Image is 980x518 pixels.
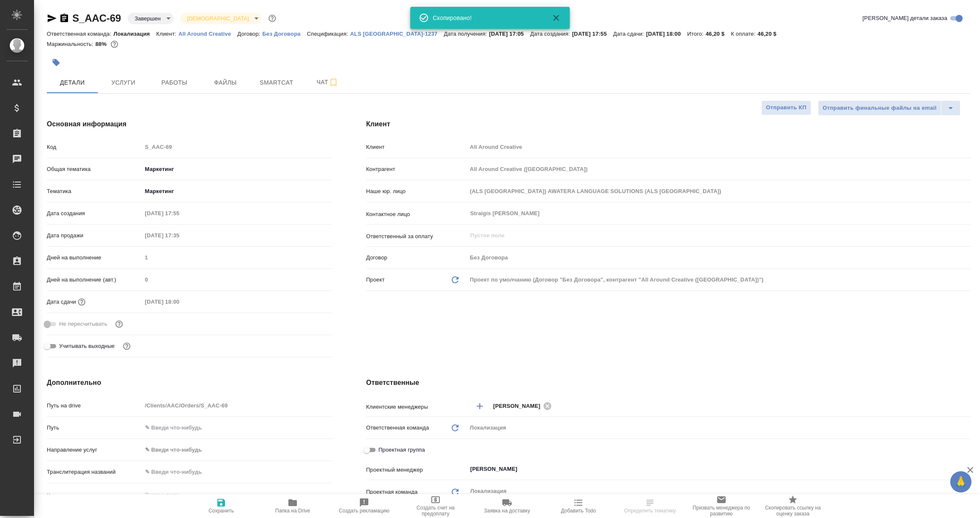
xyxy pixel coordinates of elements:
p: All Around Creative [179,31,238,37]
span: 🙏 [954,473,968,491]
p: Дата создания: [530,31,572,37]
p: Договор [366,253,467,262]
span: Услуги [103,77,144,88]
span: Работы [154,77,195,88]
span: Призвать менеджера по развитию [691,505,752,517]
button: Включи, если не хочешь, чтобы указанная дата сдачи изменилась после переставления заказа в 'Подтв... [114,319,125,330]
p: Клиент: [156,31,178,37]
input: ✎ Введи что-нибудь [142,466,332,478]
span: Отправить финальные файлы на email [823,103,937,113]
div: Скопировано! [433,14,539,22]
p: Дата продажи [47,231,142,240]
button: Скопировать ссылку [59,13,69,23]
div: Маркетинг [142,184,332,199]
button: [DEMOGRAPHIC_DATA] [185,15,251,22]
p: [DATE] 18:00 [646,31,687,37]
a: S_AAC-69 [72,12,121,24]
p: Договор: [237,31,262,37]
a: Без Договора [262,30,307,37]
div: ✎ Введи что-нибудь [142,443,332,457]
button: 432.00 RUB; [109,39,120,50]
p: ALS [GEOGRAPHIC_DATA]-1237 [350,31,444,37]
a: All Around Creative [179,30,238,37]
div: Завершен [180,13,262,24]
p: Ответственный за оплату [366,232,467,241]
p: Дата сдачи: [613,31,646,37]
p: Общая тематика [47,165,142,174]
div: Завершен [128,13,173,24]
p: 46,20 $ [758,31,783,37]
p: Дата сдачи [47,298,76,306]
p: Итого: [687,31,706,37]
button: Доп статусы указывают на важность/срочность заказа [267,13,278,24]
input: Пустое поле [142,229,217,242]
h4: Клиент [366,119,971,129]
input: Пустое поле [470,231,951,241]
p: Путь на drive [47,401,142,410]
button: Отправить КП [761,100,811,115]
button: Определить тематику [614,494,686,518]
span: Файлы [205,77,246,88]
p: [DATE] 17:05 [489,31,530,37]
p: Контактное лицо [366,210,467,219]
input: Пустое поле [142,273,332,286]
span: Добавить Todo [561,508,596,514]
p: Тематика [47,187,142,196]
span: [PERSON_NAME] детали заказа [863,14,947,23]
p: Проектный менеджер [366,466,467,474]
p: Дата создания [47,209,142,218]
h4: Основная информация [47,119,332,129]
p: 88% [95,41,108,47]
p: Путь [47,424,142,432]
p: Дата получения: [444,31,489,37]
p: Код [47,143,142,151]
input: Пустое поле [142,296,217,308]
button: Завершен [132,15,163,22]
button: 🙏 [950,471,971,492]
span: Чат [307,77,348,88]
p: Локализация [114,31,157,37]
input: Пустое поле [467,141,971,153]
span: Заявка на доставку [484,508,530,514]
span: Детали [52,77,93,88]
input: Пустое поле [467,251,971,264]
button: Open [966,405,968,407]
span: Smartcat [256,77,297,88]
p: Направление услуг [47,446,142,454]
p: [DATE] 17:55 [572,31,613,37]
input: Пустое поле [142,141,332,153]
div: ✎ Введи что-нибудь [145,446,322,454]
svg: Подписаться [328,77,339,88]
span: Проектная группа [379,446,425,454]
span: Не пересчитывать [59,320,107,328]
h4: Ответственные [366,378,971,388]
p: Наше юр. лицо [366,187,467,196]
p: Ответственная команда: [47,31,114,37]
p: Маржинальность: [47,41,95,47]
button: Скопировать ссылку для ЯМессенджера [47,13,57,23]
button: Создать рекламацию [328,494,400,518]
span: Скопировать ссылку на оценку заказа [762,505,823,517]
button: Добавить менеджера [470,396,490,416]
p: 46,20 $ [706,31,731,37]
span: [PERSON_NAME] [493,402,546,410]
input: Пустое поле [142,251,332,264]
p: Проектная команда [366,488,418,496]
button: Скопировать ссылку на оценку заказа [757,494,829,518]
p: Комментарии клиента [47,492,142,500]
p: Проект [366,276,385,284]
input: Пустое поле [142,207,217,219]
div: Проект по умолчанию (Договор "Без Договора", контрагент "All Around Creative ([GEOGRAPHIC_DATA])") [467,273,971,287]
div: Локализация [467,421,971,435]
div: [PERSON_NAME] [493,401,555,411]
button: Призвать менеджера по развитию [686,494,757,518]
input: Пустое поле [467,163,971,175]
button: Выбери, если сб и вс нужно считать рабочими днями для выполнения заказа. [121,341,132,352]
div: split button [818,100,960,116]
span: Папка на Drive [275,508,310,514]
p: Контрагент [366,165,467,174]
p: Клиент [366,143,467,151]
a: ALS [GEOGRAPHIC_DATA]-1237 [350,30,444,37]
button: Отправить финальные файлы на email [818,100,941,116]
span: Создать счет на предоплату [405,505,466,517]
